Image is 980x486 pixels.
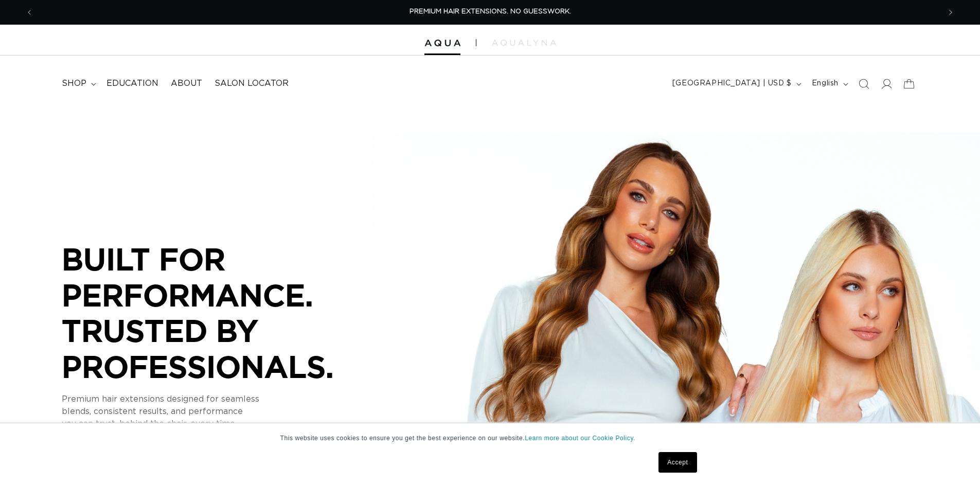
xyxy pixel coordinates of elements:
img: aqualyna.com [492,40,556,46]
p: This website uses cookies to ensure you get the best experience on our website. [280,434,700,443]
a: Accept [658,452,697,473]
span: [GEOGRAPHIC_DATA] | USD $ [672,78,792,89]
span: English [812,78,839,89]
button: English [806,74,852,94]
a: Learn more about our Cookie Policy. [525,435,635,442]
span: About [171,78,202,89]
a: Education [100,72,165,95]
p: BUILT FOR PERFORMANCE. TRUSTED BY PROFESSIONALS. [62,241,370,384]
span: shop [62,78,86,89]
button: Next announcement [939,3,962,22]
summary: Search [852,73,875,95]
p: Premium hair extensions designed for seamless blends, consistent results, and performance you can... [62,393,370,430]
a: Salon Locator [208,72,295,95]
summary: shop [56,72,100,95]
span: Salon Locator [215,78,289,89]
a: About [165,72,208,95]
img: Aqua Hair Extensions [424,40,460,47]
button: [GEOGRAPHIC_DATA] | USD $ [666,74,806,94]
span: Education [106,78,158,89]
button: Previous announcement [18,3,41,22]
span: PREMIUM HAIR EXTENSIONS. NO GUESSWORK. [409,8,571,15]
